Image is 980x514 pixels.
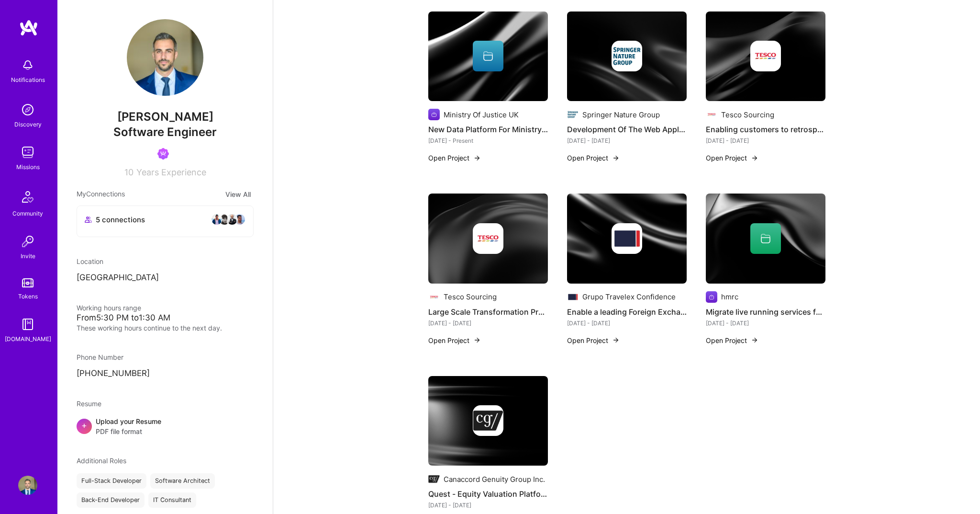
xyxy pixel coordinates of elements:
[706,306,825,318] h4: Migrate live running services for a high profile UK governmental organisation from external third...
[5,334,51,344] div: [DOMAIN_NAME]
[77,189,125,200] span: My Connections
[77,313,254,323] div: From 5:30 PM to 1:30 AM
[22,278,33,287] img: tokens
[751,336,758,344] img: arrow-right
[567,136,687,146] div: [DATE] - [DATE]
[16,185,39,208] img: Community
[14,119,42,129] div: Discovery
[77,256,254,266] div: Location
[77,400,101,408] span: Resume
[223,189,254,200] button: View All
[567,11,687,102] img: cover
[706,11,825,102] img: cover
[428,335,481,345] button: Open Project
[473,223,503,254] img: Company logo
[582,292,676,302] div: Grupo Travelex Confidence
[428,109,440,120] img: Company logo
[721,110,774,120] div: Tesco Sourcing
[77,368,254,379] p: [PHONE_NUMBER]
[428,123,548,136] h4: New Data Platform For Ministry Of Justice UK
[721,292,738,302] div: hmrc
[428,488,548,500] h4: Quest - Equity Valuation Platform
[582,110,660,120] div: Springer Nature Group
[428,136,548,146] div: [DATE] - Present
[18,100,37,119] img: discovery
[96,426,161,436] span: PDF file format
[150,473,215,489] div: Software Architect
[751,154,758,162] img: arrow-right
[706,109,717,120] img: Company logo
[18,315,37,334] img: guide book
[612,336,620,344] img: arrow-right
[706,194,825,284] img: cover
[77,110,254,124] span: [PERSON_NAME]
[428,11,548,102] img: cover
[148,492,196,508] div: IT Consultant
[428,194,548,284] img: cover
[750,41,781,71] img: Company logo
[77,492,145,508] div: Back-End Developer
[16,162,40,172] div: Missions
[567,335,620,345] button: Open Project
[234,214,245,225] img: avatar
[124,167,134,177] span: 10
[612,223,642,254] img: Company logo
[77,206,254,237] button: 5 connectionsavataravataravataravatar
[473,405,503,436] img: Company logo
[706,335,758,345] button: Open Project
[211,214,223,225] img: avatar
[18,143,37,162] img: teamwork
[428,291,440,303] img: Company logo
[567,291,579,303] img: Company logo
[18,291,38,301] div: Tokens
[706,153,758,163] button: Open Project
[96,215,145,225] span: 5 connections
[473,154,481,162] img: arrow-right
[706,318,825,328] div: [DATE] - [DATE]
[21,251,35,261] div: Invite
[219,214,230,225] img: avatar
[113,125,217,139] span: Software Engineer
[428,153,481,163] button: Open Project
[567,109,579,120] img: Company logo
[85,216,92,223] i: icon Collaborator
[12,208,43,218] div: Community
[567,123,687,136] h4: Development Of The Web Applications For One Of The World's Largest Scientific Publishers
[428,473,440,485] img: Company logo
[612,154,620,162] img: arrow-right
[428,318,548,328] div: [DATE] - [DATE]
[706,123,825,136] h4: Enabling customers to retrospectively claim loyalty points for one of UK's largest retail/e-comme...
[226,214,238,225] img: avatar
[612,41,642,71] img: Company logo
[77,473,146,489] div: Full-Stack Developer
[706,136,825,146] div: [DATE] - [DATE]
[18,56,37,75] img: bell
[567,318,687,328] div: [DATE] - [DATE]
[157,148,169,160] img: Been on Mission
[77,272,254,284] p: [GEOGRAPHIC_DATA]
[77,457,126,465] span: Additional Roles
[18,476,37,495] img: User Avatar
[567,306,687,318] h4: Enable a leading Foreign Exchange payments UK company to offer B2B services apart from solely B2C
[473,336,481,344] img: arrow-right
[567,194,687,284] img: cover
[136,167,206,177] span: Years Experience
[428,500,548,510] div: [DATE] - [DATE]
[19,19,38,36] img: logo
[11,75,45,85] div: Notifications
[16,476,40,495] a: User Avatar
[444,292,497,302] div: Tesco Sourcing
[18,232,37,251] img: Invite
[96,416,161,436] div: Upload your Resume
[428,306,548,318] h4: Large Scale Transformation Project For UK's Largest Retailer
[77,416,254,436] div: +Upload your ResumePDF file format
[77,323,254,333] div: These working hours continue to the next day.
[77,353,123,361] span: Phone Number
[127,19,203,96] img: User Avatar
[706,291,717,303] img: Company logo
[81,420,87,430] span: +
[444,474,545,484] div: Canaccord Genuity Group Inc.
[567,153,620,163] button: Open Project
[77,304,141,312] span: Working hours range
[428,376,548,466] img: cover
